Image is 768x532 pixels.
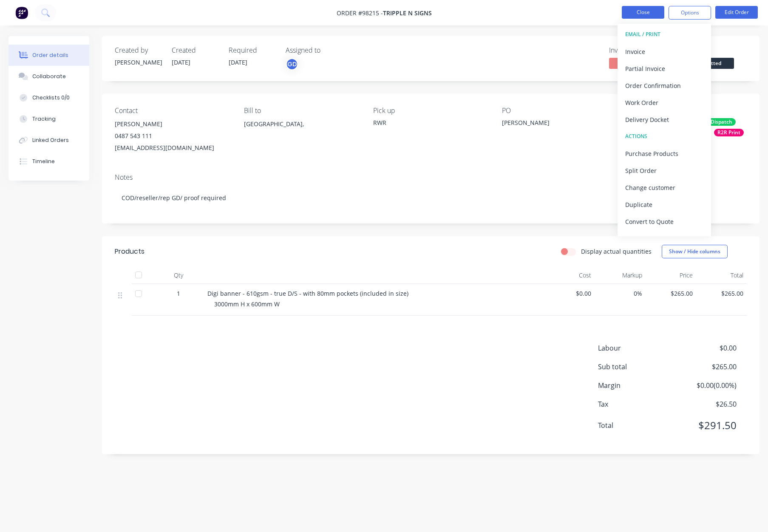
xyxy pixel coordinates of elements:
[502,107,618,115] div: PO
[625,29,703,40] div: EMAIL / PRINT
[115,107,230,115] div: Contact
[625,45,703,58] div: Invoice
[9,108,89,130] button: Tracking
[609,58,660,68] span: No
[172,58,190,66] span: [DATE]
[115,130,230,142] div: 0487 543 111
[9,151,89,172] button: Timeline
[625,198,703,211] div: Duplicate
[502,118,608,130] div: [PERSON_NAME]
[9,87,89,108] button: Checklists 0/0
[544,267,595,284] div: Cost
[207,289,408,297] span: Digi banner - 610gsm - true D/S - with 80mm pockets (included in size)
[598,362,674,372] span: Sub total
[153,267,204,284] div: Qty
[625,96,703,109] div: Work Order
[32,136,69,144] div: Linked Orders
[9,130,89,151] button: Linked Orders
[581,247,652,256] label: Display actual quantities
[625,79,703,92] div: Order Confirmation
[598,289,642,298] span: 0%
[618,94,711,111] button: Work Order
[115,185,747,211] div: COD/reseller/rep GD/ proof required
[646,267,696,284] div: Price
[244,118,360,145] div: [GEOGRAPHIC_DATA],
[618,26,711,43] button: EMAIL / PRINT
[618,128,711,145] button: ACTIONS
[625,113,703,126] div: Delivery Docket
[15,6,28,19] img: Factory
[32,158,55,165] div: Timeline
[244,118,360,130] div: [GEOGRAPHIC_DATA],
[618,60,711,77] button: Partial Invoice
[618,230,711,247] button: Archive
[625,131,703,142] div: ACTIONS
[595,267,645,284] div: Markup
[115,173,747,181] div: Notes
[674,418,737,433] span: $291.50
[625,215,703,228] div: Convert to Quote
[229,46,275,54] div: Required
[337,9,383,17] span: Order #98215 -
[618,162,711,179] button: Split Order
[9,45,89,66] button: Order details
[674,399,737,409] span: $26.50
[625,232,703,245] div: Archive
[9,66,89,87] button: Collaborate
[674,362,737,372] span: $265.00
[622,6,664,19] button: Close
[373,107,489,115] div: Pick up
[214,300,280,308] span: 3000mm H x 600mm W
[618,196,711,213] button: Duplicate
[229,58,247,66] span: [DATE]
[683,46,747,54] div: Status
[172,46,218,54] div: Created
[244,107,360,115] div: Bill to
[115,118,230,154] div: [PERSON_NAME]0487 543 111[EMAIL_ADDRESS][DOMAIN_NAME]
[625,181,703,194] div: Change customer
[609,46,673,54] div: Invoiced
[625,147,703,160] div: Purchase Products
[286,46,371,54] div: Assigned to
[373,118,489,127] div: RWR
[177,289,180,298] span: 1
[32,51,68,59] div: Order details
[618,43,711,60] button: Invoice
[618,179,711,196] button: Change customer
[32,73,66,80] div: Collaborate
[674,380,737,391] span: $0.00 ( 0.00 %)
[115,58,162,67] div: [PERSON_NAME]
[32,115,56,123] div: Tracking
[32,94,70,102] div: Checklists 0/0
[674,343,737,353] span: $0.00
[707,118,736,126] div: Dispatch
[115,46,162,54] div: Created by
[625,164,703,177] div: Split Order
[598,380,674,391] span: Margin
[714,129,744,136] div: R2R Print
[598,343,674,353] span: Labour
[598,420,674,430] span: Total
[662,245,728,258] button: Show / Hide columns
[115,246,145,257] div: Products
[286,58,298,71] button: GD
[115,142,230,154] div: [EMAIL_ADDRESS][DOMAIN_NAME]
[618,145,711,162] button: Purchase Products
[115,118,230,130] div: [PERSON_NAME]
[625,62,703,75] div: Partial Invoice
[618,77,711,94] button: Order Confirmation
[547,289,591,298] span: $0.00
[700,289,743,298] span: $265.00
[383,9,432,17] span: TRIPPLE N SIGNS
[618,213,711,230] button: Convert to Quote
[649,289,693,298] span: $265.00
[598,399,674,409] span: Tax
[696,267,747,284] div: Total
[618,111,711,128] button: Delivery Docket
[715,6,758,19] button: Edit Order
[669,6,711,20] button: Options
